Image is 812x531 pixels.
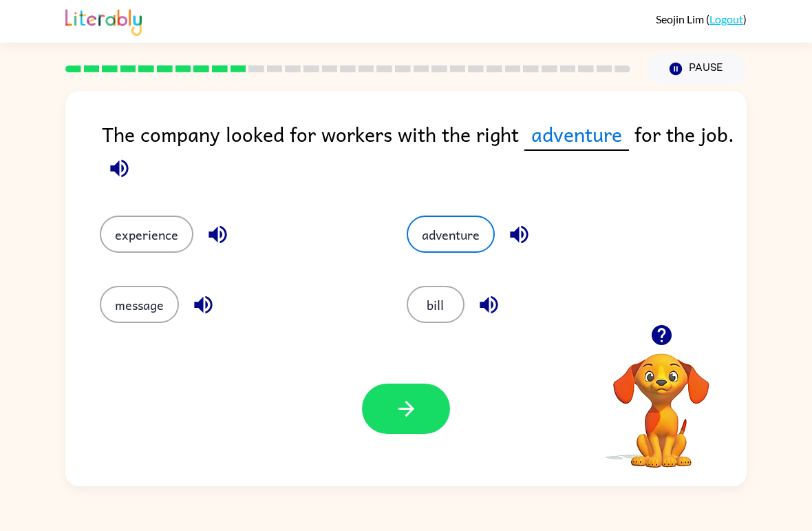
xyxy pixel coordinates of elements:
span: Seojin Lim [656,12,706,25]
div: The company looked for workers with the right for the job. [102,118,747,188]
button: experience [100,216,193,253]
button: adventure [407,216,495,253]
div: ( ) [656,12,747,25]
video: Your browser must support playing .mp4 files to use Literably. Please try using another browser. [592,332,730,470]
img: Literably [65,6,142,36]
span: adventure [524,118,629,151]
a: Logout [709,12,743,25]
button: bill [407,286,464,323]
button: message [100,286,179,323]
button: Pause [647,53,747,85]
